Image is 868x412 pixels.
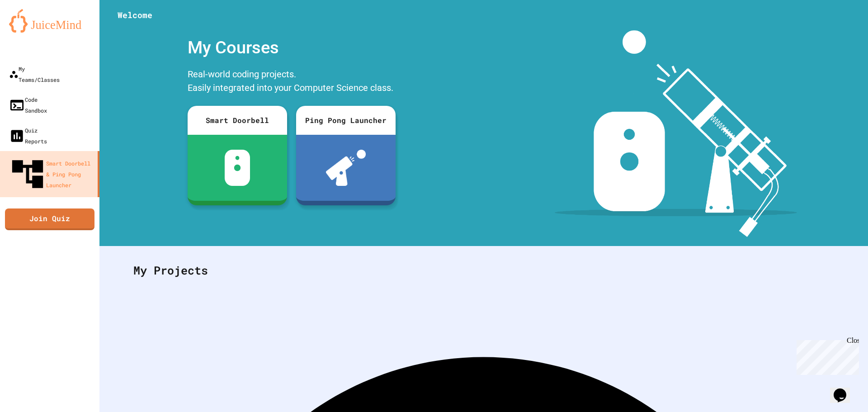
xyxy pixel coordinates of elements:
[9,125,47,147] div: Quiz Reports
[4,4,62,57] div: Chat with us now!Close
[9,9,90,33] img: logo-orange.svg
[326,150,366,186] img: ppl-with-ball.png
[188,106,287,135] div: Smart Doorbell
[555,30,797,237] img: banner-image-my-projects.png
[124,253,843,288] div: My Projects
[830,376,859,403] iframe: chat widget
[793,336,859,375] iframe: chat widget
[183,30,400,65] div: My Courses
[296,106,396,135] div: Ping Pong Launcher
[183,65,400,99] div: Real-world coding projects. Easily integrated into your Computer Science class.
[9,94,47,116] div: Code Sandbox
[9,156,94,193] div: Smart Doorbell & Ping Pong Launcher
[5,208,94,230] a: Join Quiz
[225,150,250,186] img: sdb-white.svg
[9,63,60,85] div: My Teams/Classes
